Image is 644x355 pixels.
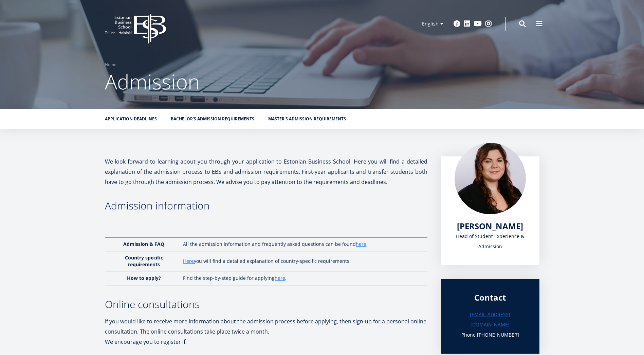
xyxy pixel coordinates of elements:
h3: Phone [PHONE_NUMBER] [455,330,526,340]
p: We encourage you to register if: [105,337,427,347]
a: Facebook [454,20,460,27]
a: Bachelor's admission requirements [171,116,254,122]
div: Head of Student Experience & Admission [455,231,526,252]
strong: Country specific requirements [125,254,163,268]
p: If you would like to receive more information about the admission process before applying, then s... [105,316,427,337]
td: you will find a detailed explanation of country-specific requirements [180,251,427,272]
a: Application deadlines [105,116,157,122]
a: here [356,241,366,248]
p: We look forward to learning about you through your application to Estonian Business School. Here ... [105,156,427,187]
a: Instagram [485,20,492,27]
h3: Online consultations [105,299,427,309]
td: All the admission information and frequently asked questions can be found . [180,238,427,251]
span: Admission [105,68,200,96]
p: Find the step-by-step guide for applying . [183,275,420,282]
a: Master's admission requirements [268,116,346,122]
h3: Admission information [105,201,427,211]
a: [EMAIL_ADDRESS][DOMAIN_NAME] [455,309,526,330]
strong: How to apply? [127,275,161,281]
a: [PERSON_NAME] [457,221,523,231]
a: Here [183,258,194,265]
a: Linkedin [464,20,471,27]
a: here [275,275,285,282]
div: Contact [455,292,526,303]
span: [PERSON_NAME] [457,220,523,232]
strong: Admission & FAQ [123,241,164,247]
img: liina reimann [455,143,526,214]
a: Youtube [474,20,482,27]
a: Home [105,61,116,68]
